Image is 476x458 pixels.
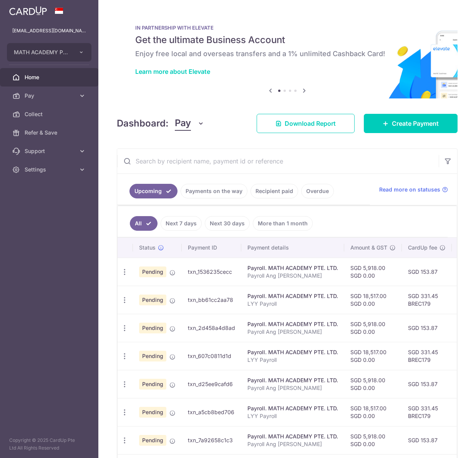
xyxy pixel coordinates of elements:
[247,433,338,440] div: Payroll. MATH ACADEMY PTE. LTD.
[402,342,452,370] td: SGD 331.45 BREC179
[25,92,75,100] span: Pay
[117,149,439,173] input: Search by recipient name, payment id or reference
[139,266,166,277] span: Pending
[182,258,241,286] td: txn_1536235cecc
[139,351,166,361] span: Pending
[25,110,75,118] span: Collect
[182,426,241,454] td: txn_7a92658c1c3
[181,184,247,198] a: Payments on the way
[135,68,210,75] a: Learn more about Elevate
[139,435,166,446] span: Pending
[182,238,241,258] th: Payment ID
[344,426,402,454] td: SGD 5,918.00 SGD 0.00
[247,376,338,384] div: Payroll. MATH ACADEMY PTE. LTD.
[379,186,448,193] a: Read more on statuses
[117,12,458,98] img: Renovation banner
[344,398,402,426] td: SGD 18,517.00 SGD 0.00
[402,314,452,342] td: SGD 153.87
[344,342,402,370] td: SGD 18,517.00 SGD 0.00
[130,216,158,231] a: All
[12,27,86,35] p: [EMAIL_ADDRESS][DOMAIN_NAME]
[247,264,338,272] div: Payroll. MATH ACADEMY PTE. LTD.
[247,440,338,448] p: Payroll Ang [PERSON_NAME]
[350,244,387,251] span: Amount & GST
[175,116,204,131] button: Pay
[182,314,241,342] td: txn_2d458a4d8ad
[7,43,91,62] button: MATH ACADEMY PTE. LTD.
[344,314,402,342] td: SGD 5,918.00 SGD 0.00
[301,184,334,198] a: Overdue
[426,435,468,454] iframe: Opens a widget where you can find more information
[182,370,241,398] td: txn_d25ee9cafd6
[247,405,338,412] div: Payroll. MATH ACADEMY PTE. LTD.
[364,114,458,133] a: Create Payment
[139,244,156,251] span: Status
[402,398,452,426] td: SGD 331.45 BREC179
[25,147,75,155] span: Support
[247,328,338,336] p: Payroll Ang [PERSON_NAME]
[402,426,452,454] td: SGD 153.87
[392,119,439,128] span: Create Payment
[250,184,298,198] a: Recipient paid
[247,320,338,328] div: Payroll. MATH ACADEMY PTE. LTD.
[14,48,71,56] span: MATH ACADEMY PTE. LTD.
[241,238,344,258] th: Payment details
[379,186,440,193] span: Read more on statuses
[408,244,437,251] span: CardUp fee
[25,73,75,81] span: Home
[129,184,177,198] a: Upcoming
[402,258,452,286] td: SGD 153.87
[253,216,313,231] a: More than 1 month
[257,114,355,133] a: Download Report
[182,398,241,426] td: txn_a5cb8bed706
[175,116,191,131] span: Pay
[247,272,338,280] p: Payroll Ang [PERSON_NAME]
[9,6,47,15] img: CardUp
[344,286,402,314] td: SGD 18,517.00 SGD 0.00
[139,379,166,390] span: Pending
[205,216,250,231] a: Next 30 days
[117,117,169,130] h4: Dashboard:
[247,292,338,300] div: Payroll. MATH ACADEMY PTE. LTD.
[247,384,338,392] p: Payroll Ang [PERSON_NAME]
[182,342,241,370] td: txn_607c0811d1d
[161,216,202,231] a: Next 7 days
[182,286,241,314] td: txn_bb61cc2aa78
[135,34,439,46] h5: Get the ultimate Business Account
[25,166,75,173] span: Settings
[247,356,338,364] p: LYY Payroll
[139,407,166,418] span: Pending
[285,119,336,128] span: Download Report
[139,323,166,333] span: Pending
[402,370,452,398] td: SGD 153.87
[135,49,439,58] h6: Enjoy free local and overseas transfers and a 1% unlimited Cashback Card!
[402,286,452,314] td: SGD 331.45 BREC179
[344,258,402,286] td: SGD 5,918.00 SGD 0.00
[139,295,166,305] span: Pending
[135,25,439,31] p: IN PARTNERSHIP WITH ELEVATE
[247,412,338,420] p: LYY Payroll
[344,370,402,398] td: SGD 5,918.00 SGD 0.00
[25,129,75,137] span: Refer & Save
[247,300,338,308] p: LYY Payroll
[247,348,338,356] div: Payroll. MATH ACADEMY PTE. LTD.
